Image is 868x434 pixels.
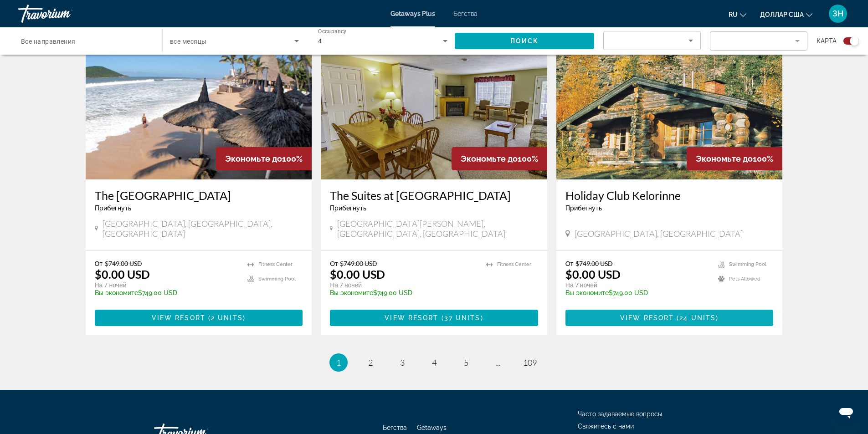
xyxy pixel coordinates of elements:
span: Swimming Pool [258,276,296,282]
img: 5795I01X.jpg [321,34,547,179]
span: 1 [336,357,341,368]
p: На 7 ночей [330,281,477,289]
span: Occupancy [318,28,347,35]
p: $0.00 USD [95,267,150,281]
div: 100% [452,147,547,170]
span: Поиск [510,37,539,45]
a: The Suites at [GEOGRAPHIC_DATA] [330,189,538,202]
span: Экономьте до [225,154,282,163]
button: Изменить валюту [760,8,812,21]
img: 1841O01X.jpg [86,34,312,179]
a: Holiday Club Kelorinne [565,189,774,202]
span: $749.00 USD [340,260,377,267]
span: Прибегнуть [565,204,602,212]
p: На 7 ночей [95,281,239,289]
a: Бегства [453,10,478,17]
span: ... [495,357,501,368]
button: View Resort(37 units) [330,310,538,326]
button: View Resort(2 units) [95,310,303,326]
button: Filter [710,31,807,51]
span: Прибегнуть [330,204,366,212]
iframe: Кнопка запуска окна обмена сообщениями [832,398,861,427]
p: $749.00 USD [95,289,239,296]
span: От [95,260,103,267]
span: карта [817,35,837,47]
span: 4 [432,357,437,368]
span: От [565,260,573,267]
font: ru [729,11,738,18]
span: 2 [368,357,373,368]
a: Getaways Plus [390,10,435,17]
span: [GEOGRAPHIC_DATA], [GEOGRAPHIC_DATA] [575,229,743,239]
span: Fitness Center [497,261,531,267]
span: Экономьте до [696,154,753,163]
p: На 7 ночей [565,281,709,289]
span: 3 [400,357,405,368]
span: ( ) [205,314,246,322]
p: $0.00 USD [330,267,385,281]
span: От [330,260,338,267]
p: $749.00 USD [565,289,709,296]
span: Все направления [21,38,76,45]
nav: Pagination [86,353,783,372]
span: ( ) [674,314,719,322]
span: 24 units [679,314,716,322]
span: все месяцы [170,38,206,45]
a: Травориум [18,2,109,26]
a: Часто задаваемые вопросы [578,410,662,418]
span: Прибегнуть [95,204,131,212]
span: View Resort [385,314,438,322]
span: 5 [464,357,468,368]
a: Бегства [383,424,407,431]
button: Меню пользователя [826,4,850,23]
span: View Resort [620,314,674,322]
p: $0.00 USD [565,267,621,281]
a: The [GEOGRAPHIC_DATA] [95,189,303,202]
button: Изменить язык [729,8,746,21]
span: Вы экономите [330,289,373,296]
span: 4 [318,37,322,45]
span: Вы экономите [565,289,609,296]
a: Свяжитесь с нами [578,423,634,430]
span: ( ) [438,314,483,322]
span: 37 units [444,314,481,322]
div: 100% [216,147,312,170]
button: View Resort(24 units) [565,310,774,326]
span: Fitness Center [258,261,293,267]
span: Экономьте до [461,154,518,163]
p: $749.00 USD [330,289,477,296]
div: 100% [687,147,782,170]
img: 3498E01X.jpg [556,34,783,179]
span: [GEOGRAPHIC_DATA], [GEOGRAPHIC_DATA], [GEOGRAPHIC_DATA] [103,219,303,239]
span: [GEOGRAPHIC_DATA][PERSON_NAME], [GEOGRAPHIC_DATA], [GEOGRAPHIC_DATA] [337,219,538,239]
font: ЗН [832,9,843,18]
span: Вы экономите [95,289,138,296]
span: 109 [523,357,537,368]
span: Pets Allowed [729,276,760,282]
span: View Resort [152,314,205,322]
span: $749.00 USD [575,260,613,267]
span: Swimming Pool [729,261,766,267]
mat-select: Sort by [611,35,693,46]
button: Поиск [455,33,594,49]
span: $749.00 USD [105,260,142,267]
font: доллар США [760,11,804,18]
span: 2 units [211,314,243,322]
